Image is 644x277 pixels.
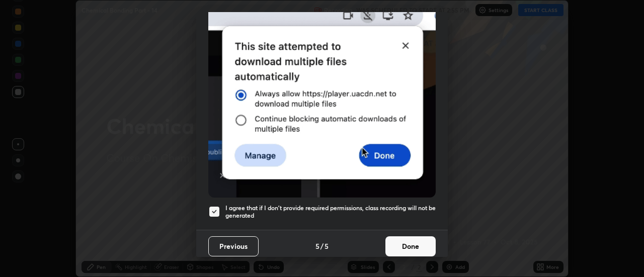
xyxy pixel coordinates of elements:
h5: I agree that if I don't provide required permissions, class recording will not be generated [225,204,436,220]
h4: 5 [315,241,319,251]
h4: 5 [325,241,329,251]
button: Previous [208,236,259,256]
button: Done [385,236,436,256]
h4: / [320,241,324,251]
